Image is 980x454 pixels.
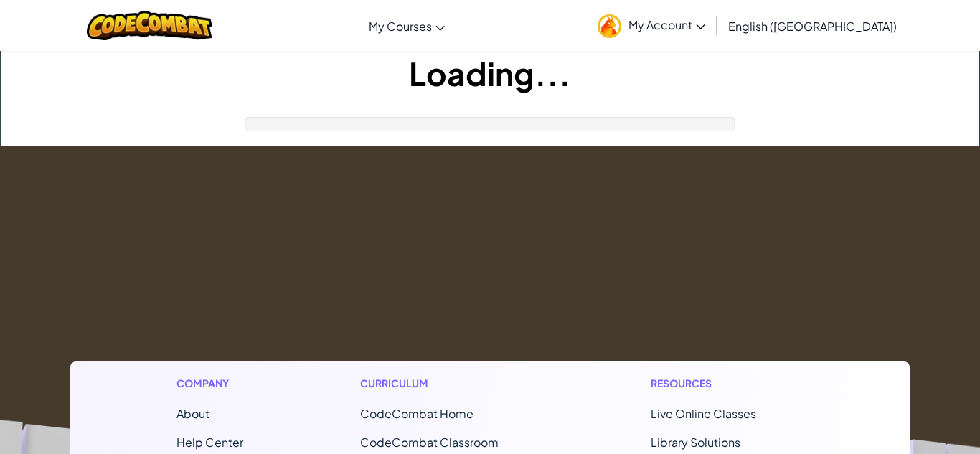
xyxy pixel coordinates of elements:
h1: Company [176,376,243,391]
a: About [176,406,209,421]
a: Live Online Classes [651,406,756,421]
a: My Account [590,3,712,48]
span: English ([GEOGRAPHIC_DATA]) [728,19,897,34]
img: avatar [598,14,621,38]
a: Library Solutions [651,435,740,450]
img: CodeCombat logo [87,11,212,40]
h1: Loading... [1,51,979,95]
span: My Courses [369,19,432,34]
span: CodeCombat Home [360,406,473,421]
a: My Courses [362,6,452,45]
span: My Account [628,17,705,32]
a: English ([GEOGRAPHIC_DATA]) [721,6,904,45]
a: CodeCombat Classroom [360,435,499,450]
h1: Resources [651,376,804,391]
h1: Curriculum [360,376,534,391]
a: Help Center [176,435,243,450]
